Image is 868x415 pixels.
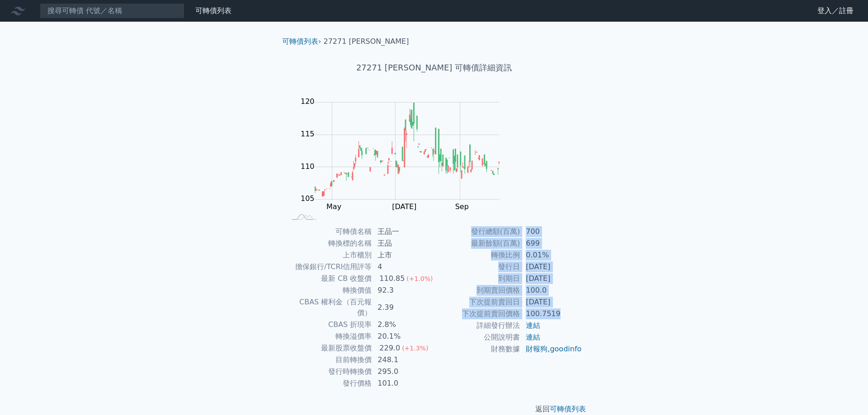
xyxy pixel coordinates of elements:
[324,36,409,47] li: 27271 [PERSON_NAME]
[286,273,372,284] td: 最新 CB 收盤價
[195,6,231,15] a: 可轉債列表
[372,366,434,378] td: 295.0
[526,333,540,341] a: 連結
[550,405,586,413] a: 可轉債列表
[434,261,520,273] td: 發行日
[301,162,315,171] tspan: 110
[286,261,372,273] td: 擔保銀行/TCRI信用評等
[520,226,582,238] td: 700
[372,238,434,249] td: 王品
[520,284,582,296] td: 100.0
[455,202,469,211] tspan: Sep
[286,296,372,319] td: CBAS 權利金（百元報價）
[40,3,184,19] input: 搜尋可轉債 代號／名稱
[520,343,582,355] td: ,
[434,331,520,343] td: 公開說明書
[296,97,513,211] g: Chart
[434,343,520,355] td: 財務數據
[520,261,582,273] td: [DATE]
[810,4,861,18] a: 登入／註冊
[434,284,520,296] td: 到期賣回價格
[372,284,434,296] td: 92.3
[372,249,434,261] td: 上市
[372,226,434,238] td: 王品一
[434,273,520,284] td: 到期日
[520,308,582,320] td: 100.7519
[520,273,582,284] td: [DATE]
[372,378,434,389] td: 101.0
[434,320,520,331] td: 詳細發行辦法
[286,331,372,342] td: 轉換溢價率
[434,296,520,308] td: 下次提前賣回日
[402,345,428,352] span: (+1.3%)
[526,345,547,353] a: 財報狗
[434,249,520,261] td: 轉換比例
[301,97,315,106] tspan: 120
[372,296,434,319] td: 2.39
[286,378,372,389] td: 發行價格
[526,321,540,330] a: 連結
[434,226,520,238] td: 發行總額(百萬)
[286,238,372,249] td: 轉換標的名稱
[520,296,582,308] td: [DATE]
[286,249,372,261] td: 上市櫃別
[326,202,341,211] tspan: May
[301,130,315,138] tspan: 115
[286,226,372,238] td: 可轉債名稱
[372,354,434,366] td: 248.1
[286,342,372,354] td: 最新股票收盤價
[275,61,593,74] h1: 27271 [PERSON_NAME] 可轉債詳細資訊
[377,273,406,284] div: 110.85
[372,331,434,342] td: 20.1%
[823,372,868,415] iframe: Chat Widget
[520,238,582,249] td: 699
[377,343,402,354] div: 229.0
[392,202,416,211] tspan: [DATE]
[286,284,372,296] td: 轉換價值
[301,194,315,203] tspan: 105
[372,319,434,331] td: 2.8%
[823,372,868,415] div: 聊天小工具
[520,249,582,261] td: 0.01%
[434,238,520,249] td: 最新餘額(百萬)
[372,261,434,273] td: 4
[286,354,372,366] td: 目前轉換價
[550,345,581,353] a: goodinfo
[282,36,321,47] li: ›
[275,404,593,415] p: 返回
[406,275,433,282] span: (+1.0%)
[286,319,372,331] td: CBAS 折現率
[434,308,520,320] td: 下次提前賣回價格
[286,366,372,378] td: 發行時轉換價
[282,37,318,46] a: 可轉債列表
